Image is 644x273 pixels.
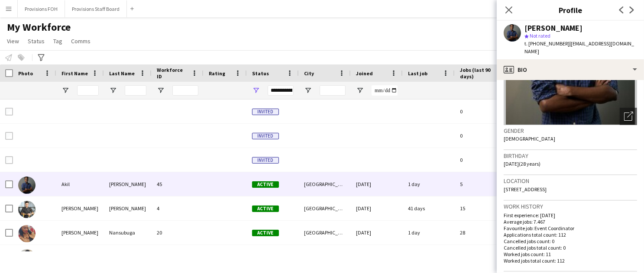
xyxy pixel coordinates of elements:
span: Status [252,70,269,77]
div: [GEOGRAPHIC_DATA] [299,196,351,220]
div: 20 [152,221,204,244]
span: Workforce ID [157,67,188,80]
span: My Workforce [7,21,71,34]
input: Row Selection is disabled for this row (unchecked) [5,132,13,140]
span: Jobs (last 90 days) [460,67,495,80]
span: Not rated [530,32,550,39]
button: Open Filter Menu [109,87,117,94]
input: Row Selection is disabled for this row (unchecked) [5,108,13,116]
span: [DEMOGRAPHIC_DATA] [504,135,555,142]
span: Photo [18,70,33,77]
p: Worked jobs count: 11 [504,251,637,257]
span: [DATE] (28 years) [504,161,540,167]
div: [PERSON_NAME] [56,245,104,269]
span: Active [252,181,279,188]
div: 45 [152,172,204,196]
p: Cancelled jobs count: 0 [504,238,637,244]
div: 1 day [403,221,455,244]
span: Active [252,206,279,212]
div: [PERSON_NAME] [104,196,152,220]
span: First Name [61,70,88,77]
div: [PERSON_NAME] [56,196,104,220]
div: 0 [455,124,511,148]
div: 15 [455,196,511,220]
img: Alec Kerr [18,201,36,218]
div: 2 days [403,245,455,269]
input: City Filter Input [320,85,346,96]
div: 41 days [403,196,455,220]
button: Open Filter Menu [356,87,364,94]
button: Open Filter Menu [304,87,312,94]
span: Rating [209,70,225,77]
a: Comms [68,35,94,47]
span: Last Name [109,70,135,77]
p: First experience: [DATE] [504,212,637,218]
h3: Work history [504,202,637,210]
p: Favourite job: Event Coordinator [504,225,637,231]
div: 0 [455,100,511,123]
button: Provisions Staff Board [65,0,127,17]
div: [PERSON_NAME] [524,24,583,32]
button: Open Filter Menu [252,87,260,94]
div: [GEOGRAPHIC_DATA] [299,172,351,196]
span: Tag [53,37,62,45]
span: City [304,70,314,77]
input: Workforce ID Filter Input [172,85,198,96]
h3: Profile [497,4,644,16]
span: Comms [71,37,91,45]
div: [DATE] [351,172,403,196]
span: View [7,37,19,45]
a: Tag [50,35,66,47]
div: Open photos pop-in [620,108,637,125]
app-action-btn: Advanced filters [36,52,46,63]
div: 5 [455,172,511,196]
button: Open Filter Menu [157,87,165,94]
span: Status [28,37,45,45]
div: 49 [152,245,204,269]
span: Invited [252,133,279,139]
h3: Gender [504,127,637,135]
div: 0 [455,148,511,172]
div: Akindun [104,245,152,269]
span: | [EMAIL_ADDRESS][DOMAIN_NAME] [524,40,634,55]
div: 4 [152,196,204,220]
input: Joined Filter Input [372,85,398,96]
div: 1 day [403,172,455,196]
img: Daniel Akindun [18,249,36,267]
span: Invited [252,109,279,115]
span: Invited [252,157,279,164]
p: Average jobs: 7.467 [504,218,637,225]
div: [DATE] [351,221,403,244]
span: Active [252,230,279,236]
div: 28 [455,221,511,244]
h3: Location [504,177,637,185]
span: Joined [356,70,373,77]
div: [GEOGRAPHIC_DATA] [299,245,351,269]
div: [PERSON_NAME] [56,221,104,244]
a: View [3,35,23,47]
img: Caroline Nansubuga [18,225,36,242]
div: Bio [497,59,644,80]
div: [DATE] [351,245,403,269]
input: Last Name Filter Input [125,85,146,96]
div: [GEOGRAPHIC_DATA] [299,221,351,244]
img: Akil Walton [18,177,36,194]
div: Akil [56,172,104,196]
p: Cancelled jobs total count: 0 [504,244,637,251]
button: Open Filter Menu [61,87,69,94]
button: Provisions FOH [18,0,65,17]
a: Status [24,35,48,47]
span: [STREET_ADDRESS] [504,186,547,193]
div: [DATE] [351,196,403,220]
span: Last job [408,70,427,77]
div: 20 [455,245,511,269]
input: First Name Filter Input [77,85,99,96]
p: Applications total count: 112 [504,231,637,238]
span: t. [PHONE_NUMBER] [524,40,570,47]
div: Nansubuga [104,221,152,244]
h3: Birthday [504,152,637,160]
p: Worked jobs total count: 112 [504,257,637,264]
input: Row Selection is disabled for this row (unchecked) [5,156,13,164]
div: [PERSON_NAME] [104,172,152,196]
